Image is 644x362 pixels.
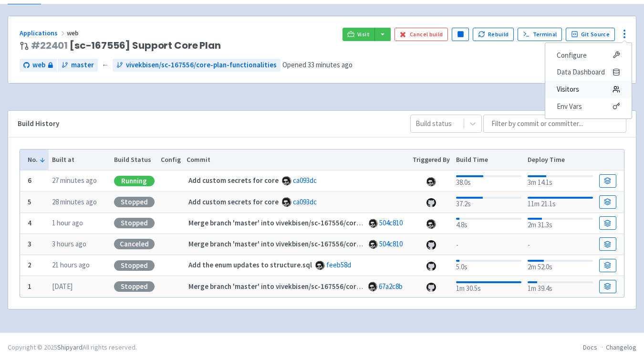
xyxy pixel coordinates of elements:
[102,60,109,71] span: ←
[28,260,31,269] b: 2
[606,343,636,351] a: Changelog
[114,218,155,228] div: Stopped
[52,176,97,185] time: 27 minutes ago
[188,282,426,291] strong: Merge branch 'master' into vivekbisen/sc-167556/core-plan-functionalities
[52,282,73,291] time: [DATE]
[483,115,626,133] input: Filter by commit or committer...
[57,343,83,351] a: Shipyard
[599,280,616,293] a: Build Details
[126,60,277,71] span: vivekbisen/sc-167556/core-plan-functionalities
[114,239,155,249] div: Canceled
[456,173,521,188] div: 38.0s
[453,149,524,170] th: Build Time
[113,59,280,72] a: vivekbisen/sc-167556/core-plan-functionalities
[557,49,587,62] span: Configure
[473,28,514,41] button: Rebuild
[524,149,596,170] th: Deploy Time
[28,176,31,185] b: 6
[157,149,184,170] th: Config
[599,195,616,209] a: Build Details
[114,197,155,207] div: Stopped
[326,260,351,269] a: feeb58d
[343,28,375,41] a: Visit
[293,176,317,185] a: ca093dc
[456,258,521,273] div: 5.0s
[583,343,597,351] a: Docs
[528,258,593,273] div: 2m 52.0s
[114,176,155,186] div: Running
[28,239,31,248] b: 3
[114,260,155,271] div: Stopped
[528,279,593,294] div: 1m 39.4s
[357,31,370,38] span: Visit
[52,239,86,248] time: 3 hours ago
[52,260,90,269] time: 21 hours ago
[557,83,579,96] span: Visitors
[379,239,403,248] a: 504c810
[28,155,46,165] button: No.
[566,28,615,41] a: Git Source
[308,60,353,69] time: 33 minutes ago
[188,176,279,185] strong: Add custom secrets for core
[188,239,426,248] strong: Merge branch 'master' into vivekbisen/sc-167556/core-plan-functionalities
[599,237,616,251] a: Build Details
[52,218,83,227] time: 1 hour ago
[18,118,395,129] div: Build History
[188,218,426,227] strong: Merge branch 'master' into vivekbisen/sc-167556/core-plan-functionalities
[410,149,453,170] th: Triggered By
[456,195,521,210] div: 37.2s
[456,279,521,294] div: 1m 30.5s
[557,65,605,79] span: Data Dashboard
[28,282,31,291] b: 1
[379,282,403,291] a: 67a2c8b
[293,197,317,206] a: ca093dc
[528,173,593,188] div: 3m 14.1s
[395,28,448,41] button: Cancel build
[28,218,31,227] b: 4
[58,59,98,72] a: master
[28,197,31,206] b: 5
[599,259,616,272] a: Build Details
[49,149,111,170] th: Built at
[8,342,137,352] div: Copyright © 2025 All rights reserved.
[557,100,582,113] span: Env Vars
[545,81,632,98] a: Visitors
[456,238,521,251] div: -
[528,195,593,210] div: 11m 21.1s
[282,60,353,69] span: Opened
[114,281,155,292] div: Stopped
[528,216,593,231] div: 2m 31.3s
[52,197,97,206] time: 28 minutes ago
[599,216,616,230] a: Build Details
[528,238,593,251] div: -
[31,40,221,51] span: [sc-167556] Support Core Plan
[32,60,45,71] span: web
[20,59,57,72] a: web
[188,197,279,206] strong: Add custom secrets for core
[452,28,469,41] button: Pause
[184,149,410,170] th: Commit
[188,260,312,269] strong: Add the enum updates to structure.sql
[20,29,67,37] a: Applications
[545,64,632,81] a: Data Dashboard
[545,47,632,64] a: Configure
[111,149,157,170] th: Build Status
[71,60,94,71] span: master
[599,174,616,188] a: Build Details
[67,29,80,37] span: web
[31,39,68,52] a: #22401
[456,216,521,231] div: 4.8s
[379,218,403,227] a: 504c810
[518,28,562,41] a: Terminal
[545,98,632,115] a: Env Vars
